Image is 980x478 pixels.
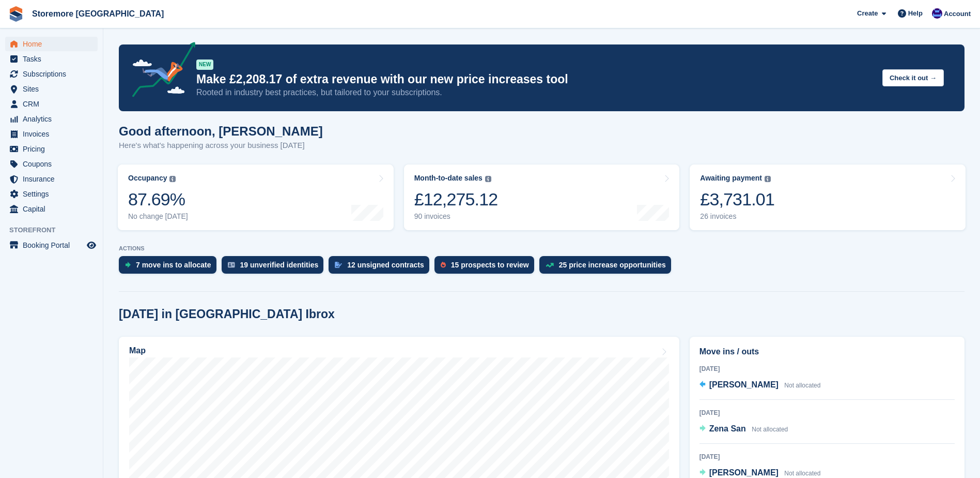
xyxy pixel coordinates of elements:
[451,261,529,269] div: 15 prospects to review
[700,189,774,210] div: £3,731.01
[125,262,131,268] img: move_ins_to_allocate_icon-fdf77a2bb77ea45bf5b3d319d69a93e2d87916cf1d5bf7949dd705db3b84f3ca.svg
[23,112,85,126] span: Analytics
[23,142,85,156] span: Pricing
[196,59,213,70] div: NEW
[23,127,85,141] span: Invoices
[709,468,779,477] span: [PERSON_NAME]
[414,212,498,221] div: 90 invoices
[441,262,446,268] img: prospect-51fa495bee0391a8d652442698ab0144808aea92771e9ea1ae160a38d050c398.svg
[699,423,788,436] a: Zena San Not allocated
[908,8,923,19] span: Help
[414,174,483,183] div: Month-to-date sales
[5,112,98,126] a: menu
[5,238,98,252] a: menu
[5,82,98,96] a: menu
[23,52,85,66] span: Tasks
[119,140,323,152] p: Here's what's happening across your business [DATE]
[932,8,942,19] img: Angela
[485,176,491,182] img: icon-info-grey-7440780725fd019a000dd9b08b2336e03edf1995a4989e88bcd33f0948082b44.svg
[699,408,955,417] div: [DATE]
[882,69,944,86] button: Check it out →
[690,165,966,230] a: Awaiting payment £3,731.01 26 invoices
[5,52,98,66] a: menu
[559,261,666,269] div: 25 price increase opportunities
[228,262,235,268] img: verify_identity-adf6edd0f0f0b5bbfe63781bf79b02c33cf7c696d77639b501bdc392416b5a36.svg
[5,157,98,171] a: menu
[23,67,85,81] span: Subscriptions
[5,187,98,201] a: menu
[23,37,85,51] span: Home
[23,187,85,201] span: Settings
[85,239,98,251] a: Preview store
[196,87,874,98] p: Rooted in industry best practices, but tailored to your subscriptions.
[28,5,168,22] a: Storemore [GEOGRAPHIC_DATA]
[23,172,85,186] span: Insurance
[765,176,771,182] img: icon-info-grey-7440780725fd019a000dd9b08b2336e03edf1995a4989e88bcd33f0948082b44.svg
[857,8,878,19] span: Create
[9,225,103,235] span: Storefront
[5,172,98,186] a: menu
[119,245,965,252] p: ACTIONS
[784,470,820,477] span: Not allocated
[23,238,85,252] span: Booking Portal
[5,142,98,156] a: menu
[118,165,394,230] a: Occupancy 87.69% No change [DATE]
[129,346,146,355] h2: Map
[546,263,554,267] img: price_increase_opportunities-93ffe204e8149a01c8c9dc8f82e8f89637d9d84a8eef4429ea346261dce0b2c0.svg
[119,256,222,279] a: 7 move ins to allocate
[699,346,955,358] h2: Move ins / outs
[222,256,329,279] a: 19 unverified identities
[699,364,955,374] div: [DATE]
[404,165,680,230] a: Month-to-date sales £12,275.12 90 invoices
[709,380,779,389] span: [PERSON_NAME]
[23,157,85,171] span: Coupons
[784,382,820,389] span: Not allocated
[944,9,971,19] span: Account
[119,124,323,138] h1: Good afternoon, [PERSON_NAME]
[539,256,676,279] a: 25 price increase opportunities
[128,174,167,183] div: Occupancy
[700,174,762,183] div: Awaiting payment
[5,67,98,81] a: menu
[196,72,874,87] p: Make £2,208.17 of extra revenue with our new price increases tool
[329,256,434,279] a: 12 unsigned contracts
[699,379,821,392] a: [PERSON_NAME] Not allocated
[752,426,788,433] span: Not allocated
[123,42,196,101] img: price-adjustments-announcement-icon-8257ccfd72463d97f412b2fc003d46551f7dbcb40ab6d574587a9cd5c0d94...
[709,424,746,433] span: Zena San
[128,212,188,221] div: No change [DATE]
[347,261,424,269] div: 12 unsigned contracts
[23,97,85,111] span: CRM
[5,37,98,51] a: menu
[8,6,24,22] img: stora-icon-8386f47178a22dfd0bd8f6a31ec36ba5ce8667c1dd55bd0f319d3a0aa187defe.svg
[119,307,335,321] h2: [DATE] in [GEOGRAPHIC_DATA] Ibrox
[128,189,188,210] div: 87.69%
[23,82,85,96] span: Sites
[414,189,498,210] div: £12,275.12
[23,202,85,216] span: Capital
[169,176,176,182] img: icon-info-grey-7440780725fd019a000dd9b08b2336e03edf1995a4989e88bcd33f0948082b44.svg
[699,452,955,461] div: [DATE]
[5,202,98,216] a: menu
[240,261,319,269] div: 19 unverified identities
[5,127,98,141] a: menu
[434,256,539,279] a: 15 prospects to review
[136,261,211,269] div: 7 move ins to allocate
[5,97,98,111] a: menu
[700,212,774,221] div: 26 invoices
[335,262,342,268] img: contract_signature_icon-13c848040528278c33f63329250d36e43548de30e8caae1d1a13099fd9432cc5.svg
